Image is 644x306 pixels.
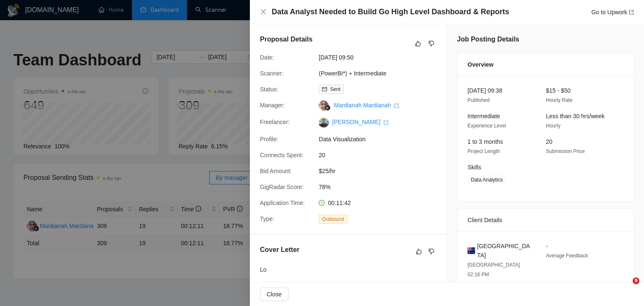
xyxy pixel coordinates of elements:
[426,246,436,257] button: dislike
[332,119,389,125] a: [PERSON_NAME] export
[546,148,585,154] span: Submission Price
[319,200,325,206] span: clock-circle
[467,123,506,129] span: Experience Level
[260,152,304,158] span: Connects Spent:
[319,182,444,192] span: 78%
[260,215,274,222] span: Type:
[546,97,572,103] span: Hourly Rate
[467,262,520,277] span: [GEOGRAPHIC_DATA] 02:16 PM
[328,200,351,206] span: 00:11:42
[467,113,500,119] span: Intermediate
[334,102,399,109] a: Mardianah Mardianah export
[260,200,305,206] span: Application Time:
[325,105,330,111] img: gigradar-bm.png
[260,168,292,174] span: Bid Amount:
[615,277,636,298] iframe: Intercom live chat
[477,241,532,260] span: [GEOGRAPHIC_DATA]
[546,87,571,94] span: $15 - $50
[319,70,386,77] a: (PowerBI*) + Intermediate
[319,215,348,224] span: Outbound
[591,9,634,16] a: Go to Upworkexport
[467,138,503,145] span: 1 to 3 months
[467,87,502,94] span: [DATE] 09:38
[322,87,327,92] span: mail
[415,40,421,47] span: like
[260,245,299,255] h5: Cover Letter
[272,7,509,17] h4: Data Analyst Needed to Build Go High Level Dashboard & Reports
[428,248,434,255] span: dislike
[260,136,278,143] span: Profile:
[467,175,506,184] span: Data Analytics
[260,8,267,16] button: Close
[260,54,274,61] span: Date:
[394,103,399,108] span: export
[267,290,282,299] span: Close
[546,243,548,249] span: -
[260,86,278,93] span: Status:
[426,39,436,49] button: dislike
[319,150,444,160] span: 20
[260,102,285,109] span: Manager:
[633,277,639,284] span: 9
[629,10,634,15] span: export
[384,120,389,125] span: export
[467,246,475,255] img: 🇦🇺
[260,8,267,15] span: close
[416,248,422,255] span: like
[546,138,553,145] span: 20
[467,148,500,154] span: Project Length
[260,70,283,77] span: Scanner:
[546,253,588,259] span: Average Feedback
[413,39,423,49] button: like
[260,119,290,125] span: Freelancer:
[467,209,623,231] div: Client Details
[319,135,444,144] span: Data Visualization
[546,123,561,129] span: Hourly
[467,164,481,171] span: Skills
[260,34,312,44] h5: Proposal Details
[414,246,424,257] button: like
[546,113,605,119] span: Less than 30 hrs/week
[467,60,493,69] span: Overview
[467,97,490,103] span: Published
[457,34,519,44] h5: Job Posting Details
[428,40,434,47] span: dislike
[319,53,444,62] span: [DATE] 09:50
[260,184,304,190] span: GigRadar Score:
[260,288,288,301] button: Close
[319,166,444,176] span: $25/hr
[319,118,329,128] img: c1vnAk7Xg35u1M3RaLzkY2xn22cMI9QnxesaoOFDUVoDELUyl3LMqzhVQbq_15fTna
[330,86,340,92] span: Sent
